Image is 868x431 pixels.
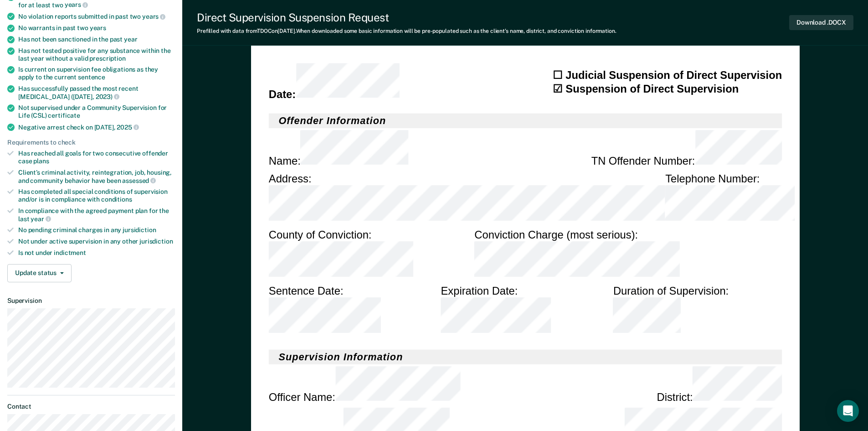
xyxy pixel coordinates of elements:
div: Officer Name : [268,366,460,404]
div: Requirements to check [7,139,175,146]
h2: Supervision Information [268,349,781,364]
span: indictment [54,249,86,256]
div: No warrants in past two [18,24,175,32]
div: Has completed all special conditions of supervision and/or is in compliance with [18,188,175,203]
div: Direct Supervision Suspension Request [197,11,616,24]
div: Has not been sanctioned in the past [18,36,175,43]
div: Name : [268,130,408,168]
div: District : [657,366,782,404]
div: County of Conviction : [268,228,474,280]
div: Address : [268,172,665,224]
div: Date : [268,63,399,101]
span: assessed [122,177,156,184]
button: Download .DOCX [789,15,853,30]
div: Expiration Date : [441,284,613,336]
div: Open Intercom Messenger [837,400,859,422]
div: Negative arrest check on [DATE], [18,123,175,131]
span: plans [33,157,49,165]
div: No violation reports submitted in past two [18,12,175,21]
div: ☐ Judicial Suspension of Direct Supervision [553,68,782,83]
div: Prefilled with data from TDOC on [DATE] . When downloaded some basic information will be pre-popu... [197,28,616,34]
span: years [65,1,88,8]
div: Conviction Charge (most serious) : [474,228,782,280]
dt: Supervision [7,297,175,305]
span: year [124,36,137,43]
div: Duration of Supervision : [613,284,781,336]
span: jurisdiction [139,238,173,245]
span: certificate [48,112,80,119]
span: 2025 [117,124,139,131]
span: sentence [78,73,105,81]
span: years [90,24,106,31]
div: Client’s criminal activity, reintegration, job, housing, and community behavior have been [18,169,175,184]
span: conditions [101,196,132,203]
div: In compliance with the agreed payment plan for the last [18,207,175,223]
div: No pending criminal charges in any [18,226,175,234]
span: 2023) [96,93,119,100]
span: prescription [89,55,125,62]
div: Has not tested positive for any substance within the last year without a valid [18,47,175,62]
div: Is not under [18,249,175,257]
div: Is current on supervision fee obligations as they apply to the current [18,66,175,81]
div: ☑ Suspension of Direct Supervision [553,82,782,96]
div: Has reached all goals for two consecutive offender case [18,150,175,165]
span: years [142,13,165,20]
div: Has successfully passed the most recent [MEDICAL_DATA] ([DATE], [18,85,175,100]
div: TN Offender Number : [591,130,782,168]
h2: Offender Information [268,113,781,128]
div: Telephone Number : [665,172,795,224]
button: Update status [7,264,72,282]
div: Sentence Date : [268,284,441,336]
div: Not under active supervision in any other [18,238,175,245]
dt: Contact [7,403,175,410]
div: Not supervised under a Community Supervision for Life (CSL) [18,104,175,119]
span: jursidiction [123,226,156,234]
span: year [31,215,51,223]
